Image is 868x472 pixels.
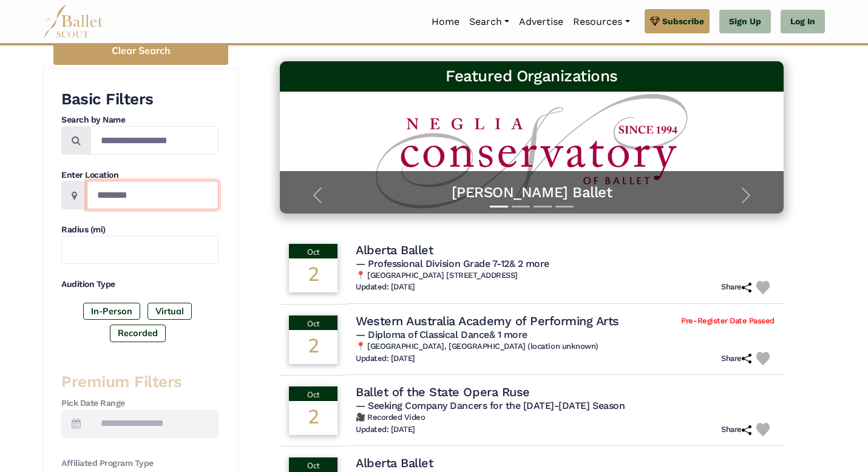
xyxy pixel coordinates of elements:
span: — Professional Division Grade 7-12 [356,258,549,269]
button: Clear Search [53,38,228,65]
h4: Audition Type [61,278,219,291]
a: Log In [781,10,825,34]
span: — Diploma of Classical Dance [356,329,527,340]
div: Oct [289,244,337,258]
h6: 📍 [GEOGRAPHIC_DATA], [GEOGRAPHIC_DATA] (location unknown) [356,342,775,352]
h4: Western Australia Academy of Performing Arts [356,313,619,329]
a: Sign Up [719,10,771,34]
input: Search by names... [90,126,219,155]
h4: Ballet of the State Opera Ruse [356,384,530,400]
h3: Basic Filters [61,89,219,110]
div: 2 [289,258,337,292]
h6: Share [721,282,751,292]
button: Slide 2 [512,200,530,214]
span: Pre-Register Date Passed [681,316,774,326]
h4: Affiliated Program Type [61,457,219,470]
a: Advertise [514,9,568,35]
h3: Featured Organizations [290,66,774,87]
button: Slide 3 [534,200,552,214]
h4: Alberta Ballet [356,242,433,258]
h4: Pick Date Range [61,397,219,410]
button: Slide 4 [555,200,574,214]
div: Oct [289,457,337,472]
div: 2 [289,330,337,364]
h4: Enter Location [61,169,219,181]
h6: 📍 [GEOGRAPHIC_DATA] [STREET_ADDRESS] [356,271,775,281]
a: Home [427,9,464,35]
h3: Premium Filters [61,372,219,393]
h6: 🎥 Recorded Video [356,413,775,423]
h6: Updated: [DATE] [356,282,415,292]
img: gem.svg [650,15,660,28]
a: Subscribe [645,9,710,33]
div: 2 [289,401,337,435]
h4: Radius (mi) [61,224,219,236]
a: & 1 more [489,329,527,340]
div: Oct [289,386,337,401]
div: Oct [289,315,337,330]
span: — Seeking Company Dancers for the [DATE]-[DATE] Season [356,400,625,411]
input: Location [87,181,219,209]
h6: Updated: [DATE] [356,354,415,364]
h6: Share [721,425,751,435]
label: In-Person [83,303,140,320]
span: Subscribe [662,15,704,28]
a: Search [464,9,514,35]
h4: Search by Name [61,114,219,126]
button: Slide 1 [490,200,508,214]
label: Virtual [147,303,192,320]
a: & 2 more [509,258,549,269]
a: Resources [568,9,634,35]
a: [PERSON_NAME] Ballet [292,183,771,202]
label: Recorded [110,325,166,342]
h4: Alberta Ballet [356,455,433,471]
h6: Share [721,354,751,364]
h6: Updated: [DATE] [356,425,415,435]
